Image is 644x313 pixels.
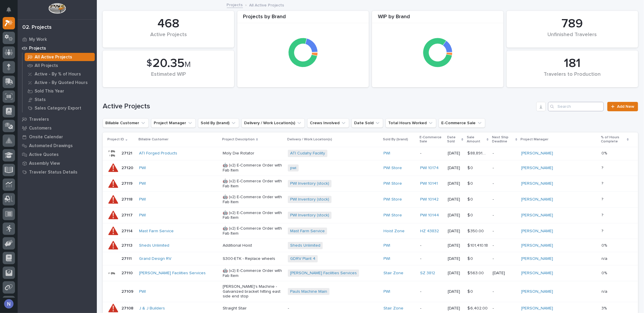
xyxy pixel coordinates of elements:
button: Project Manager [151,118,196,128]
p: My Work [29,37,47,42]
a: [PERSON_NAME] [521,197,553,202]
button: Date Sold [351,118,383,128]
p: Project Description [222,136,255,143]
p: Delivery / Work Location(s) [287,136,332,143]
a: pwi [290,166,296,171]
a: Traveler Status Details [18,168,97,176]
a: PWI [139,197,146,202]
tr: 2711727117 PWI 🤖 (v2) E-Commerce Order with Fab ItemPWI Inventory (stock) PWI Store PWI 10144 [DA... [103,207,638,223]
p: $ 0 [467,164,474,171]
div: Travelers to Production [517,71,628,84]
tr: 2711427114 Mast Farm Service 🤖 (v2) E-Commerce Order with Fab ItemMast Farm Service Hoist Zone HZ... [103,223,638,239]
a: Hoist Zone [383,229,405,234]
p: ? [602,212,605,218]
a: PWI [139,181,146,186]
p: [DATE] [448,289,463,294]
div: Unfinished Travelers [517,32,628,44]
a: [PERSON_NAME] [521,166,553,171]
p: % of Hours Complete [601,134,626,145]
tr: 2711827118 PWI 🤖 (v2) E-Commerce Order with Fab ItemPWI Inventory (stock) PWI Store PWI 10142 [DA... [103,192,638,208]
a: [PERSON_NAME] [521,151,553,156]
p: 🤖 (v2) E-Commerce Order with Fab Item [223,163,283,173]
div: WIP by Brand [372,14,503,23]
p: - [493,289,517,294]
a: PWI Inventory (stock) [290,197,329,202]
a: Automated Drawings [18,141,97,150]
p: 0% [602,150,608,156]
div: Notifications [7,7,15,16]
p: 🤖 (v2) E-Commerce Order with Fab Item [223,268,283,278]
a: Sheds Unlimited [139,243,169,248]
p: Customers [29,126,52,131]
p: Billable Customer [138,136,168,143]
p: [PERSON_NAME]'s Machine - Galvanized bracket hitting east side end stop [223,284,283,299]
tr: 2711927119 PWI 🤖 (v2) E-Commerce Order with Fab ItemPWI Inventory (stock) PWI Store PWI 10141 [DA... [103,176,638,192]
a: Onsite Calendar [18,132,97,141]
a: Active - By Quoted Hours [23,78,97,87]
p: 27119 [121,180,134,186]
p: E-Commerce Sale [420,134,444,145]
a: All Projects [23,61,97,70]
p: [DATE] [448,306,463,311]
a: Grand Design RV [139,256,171,261]
p: $ 101,410.18 [467,242,489,248]
div: 02. Projects [22,24,52,31]
a: PWI 10141 [420,181,438,186]
a: PWI 10174 [420,166,439,171]
button: Notifications [3,4,15,16]
p: ? [602,180,605,186]
p: - [493,243,517,248]
a: [PERSON_NAME] [521,229,553,234]
p: Sales Category Export [35,106,81,111]
div: 181 [517,56,628,71]
p: - [493,151,517,156]
a: Stats [23,95,97,104]
a: [PERSON_NAME] [521,256,553,261]
p: - [493,166,517,171]
a: J & J Builders [139,306,165,311]
div: Estimated WIP [113,71,224,84]
a: Projects [227,1,243,8]
input: Search [548,102,604,111]
p: Active - By Quoted Hours [35,80,88,85]
p: - [493,181,517,186]
p: - [493,306,517,311]
tr: 2711027110 [PERSON_NAME] Facilities Services 🤖 (v2) E-Commerce Order with Fab Item[PERSON_NAME] F... [103,265,638,281]
p: [DATE] [448,271,463,276]
button: E-Commerce Sale [439,118,485,128]
p: Projects [29,46,46,51]
p: All Active Projects [249,1,284,8]
p: 3% [602,305,608,311]
a: PWI [139,213,146,218]
h1: Active Projects [103,102,534,111]
p: - [493,197,517,202]
p: 🤖 (v2) E-Commerce Order with Fab Item [223,211,283,221]
a: PWI [383,289,390,294]
div: Active Projects [113,32,224,44]
a: SZ 3812 [420,271,435,276]
a: Customers [18,124,97,132]
a: Active Quotes [18,150,97,159]
a: All Active Projects [23,53,97,61]
a: [PERSON_NAME] [521,289,553,294]
a: [PERSON_NAME] [521,243,553,248]
a: PWI 10142 [420,197,439,202]
p: - [420,243,443,248]
p: All Active Projects [35,55,72,60]
span: $ [146,58,152,69]
a: PWI Store [383,166,402,171]
p: Stats [35,97,46,102]
a: Travelers [18,115,97,124]
a: Sold This Year [23,87,97,95]
p: [DATE] [448,256,463,261]
a: PWI [383,151,390,156]
p: $ 0 [467,288,474,294]
a: Projects [18,44,97,53]
a: Active - By % of Hours [23,70,97,78]
button: Sold By (brand) [198,118,239,128]
p: 27117 [121,212,134,218]
a: GDRV Plant 4 [290,256,315,261]
p: - [493,229,517,234]
p: Date Sold [447,134,460,145]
